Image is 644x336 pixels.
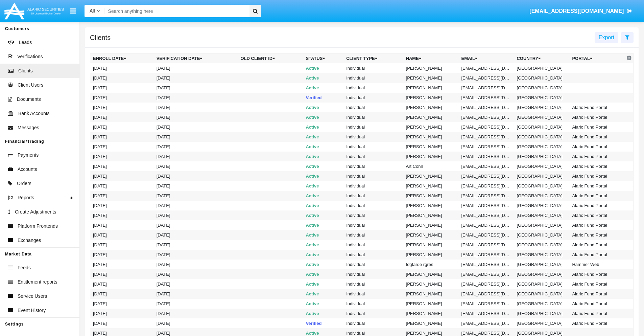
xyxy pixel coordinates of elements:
[154,230,238,240] td: [DATE]
[459,181,514,191] td: [EMAIL_ADDRESS][DOMAIN_NAME]
[154,112,238,122] td: [DATE]
[90,201,154,210] td: [DATE]
[90,318,154,328] td: [DATE]
[569,171,625,181] td: Alaric Fund Portal
[514,240,569,250] td: [GEOGRAPHIC_DATA]
[303,73,343,83] td: Active
[303,279,343,289] td: Active
[343,122,403,132] td: Individual
[90,289,154,299] td: [DATE]
[403,152,459,161] td: [PERSON_NAME]
[18,124,39,131] span: Messages
[403,132,459,142] td: [PERSON_NAME]
[514,269,569,279] td: [GEOGRAPHIC_DATA]
[3,1,65,21] img: Logo image
[18,223,58,230] span: Platform Frontends
[90,240,154,250] td: [DATE]
[514,318,569,328] td: [GEOGRAPHIC_DATA]
[459,250,514,260] td: [EMAIL_ADDRESS][DOMAIN_NAME]
[90,103,154,112] td: [DATE]
[343,142,403,152] td: Individual
[154,132,238,142] td: [DATE]
[90,53,154,64] th: Enroll date
[569,152,625,161] td: Alaric Fund Portal
[459,191,514,201] td: [EMAIL_ADDRESS][DOMAIN_NAME]
[514,299,569,309] td: [GEOGRAPHIC_DATA]
[18,278,57,286] span: Entitlement reports
[154,279,238,289] td: [DATE]
[154,250,238,260] td: [DATE]
[343,152,403,161] td: Individual
[514,279,569,289] td: [GEOGRAPHIC_DATA]
[154,309,238,318] td: [DATE]
[154,161,238,171] td: [DATE]
[343,279,403,289] td: Individual
[90,230,154,240] td: [DATE]
[90,161,154,171] td: [DATE]
[154,53,238,64] th: Verification date
[90,309,154,318] td: [DATE]
[569,132,625,142] td: Alaric Fund Portal
[403,269,459,279] td: [PERSON_NAME]
[459,289,514,299] td: [EMAIL_ADDRESS][DOMAIN_NAME]
[90,73,154,83] td: [DATE]
[514,201,569,210] td: [GEOGRAPHIC_DATA]
[569,103,625,112] td: Alaric Fund Portal
[514,181,569,191] td: [GEOGRAPHIC_DATA]
[154,103,238,112] td: [DATE]
[569,230,625,240] td: Alaric Fund Portal
[459,112,514,122] td: [EMAIL_ADDRESS][DOMAIN_NAME]
[403,171,459,181] td: [PERSON_NAME]
[154,73,238,83] td: [DATE]
[154,299,238,309] td: [DATE]
[303,309,343,318] td: Active
[343,240,403,250] td: Individual
[403,279,459,289] td: [PERSON_NAME]
[343,309,403,318] td: Individual
[514,132,569,142] td: [GEOGRAPHIC_DATA]
[154,220,238,230] td: [DATE]
[303,210,343,220] td: Active
[569,210,625,220] td: Alaric Fund Portal
[154,171,238,181] td: [DATE]
[459,53,514,64] th: Email
[459,279,514,289] td: [EMAIL_ADDRESS][DOMAIN_NAME]
[403,103,459,112] td: [PERSON_NAME]
[514,260,569,269] td: [GEOGRAPHIC_DATA]
[303,161,343,171] td: Active
[514,122,569,132] td: [GEOGRAPHIC_DATA]
[403,250,459,260] td: [PERSON_NAME]
[90,210,154,220] td: [DATE]
[90,63,154,73] td: [DATE]
[90,220,154,230] td: [DATE]
[303,93,343,103] td: Verified
[403,181,459,191] td: [PERSON_NAME]
[154,93,238,103] td: [DATE]
[154,191,238,201] td: [DATE]
[90,112,154,122] td: [DATE]
[343,250,403,260] td: Individual
[303,299,343,309] td: Active
[459,299,514,309] td: [EMAIL_ADDRESS][DOMAIN_NAME]
[343,181,403,191] td: Individual
[459,260,514,269] td: [EMAIL_ADDRESS][DOMAIN_NAME]
[569,309,625,318] td: Alaric Fund Portal
[403,93,459,103] td: [PERSON_NAME]
[514,220,569,230] td: [GEOGRAPHIC_DATA]
[90,260,154,269] td: [DATE]
[90,269,154,279] td: [DATE]
[569,181,625,191] td: Alaric Fund Portal
[595,32,618,43] button: Export
[154,260,238,269] td: [DATE]
[569,240,625,250] td: Alaric Fund Portal
[154,122,238,132] td: [DATE]
[569,122,625,132] td: Alaric Fund Portal
[303,230,343,240] td: Active
[154,142,238,152] td: [DATE]
[90,83,154,93] td: [DATE]
[514,250,569,260] td: [GEOGRAPHIC_DATA]
[90,299,154,309] td: [DATE]
[90,93,154,103] td: [DATE]
[303,152,343,161] td: Active
[569,53,625,64] th: Portal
